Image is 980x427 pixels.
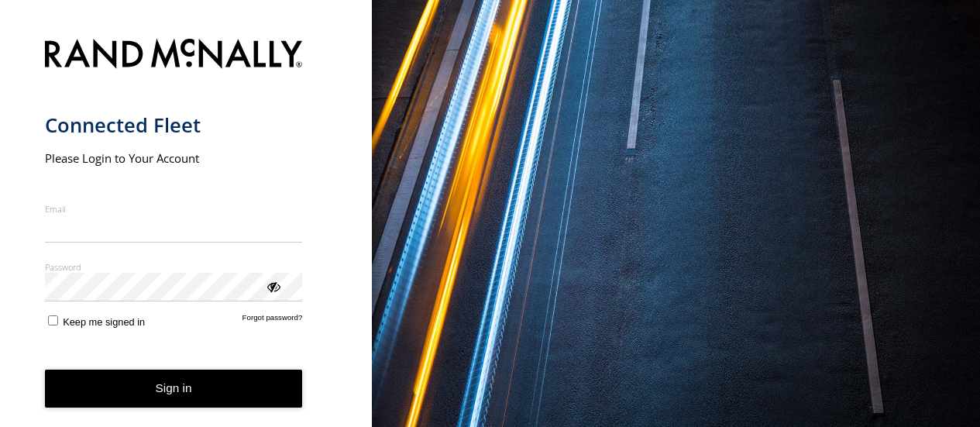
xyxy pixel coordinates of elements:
[242,313,303,328] a: Forgot password?
[45,261,303,273] label: Password
[45,370,303,408] button: Sign in
[48,315,58,325] input: Keep me signed in
[45,112,303,138] h1: Connected Fleet
[265,278,280,294] div: ViewPassword
[45,150,303,166] h2: Please Login to Your Account
[45,203,303,215] label: Email
[63,316,145,328] span: Keep me signed in
[45,36,303,75] img: Rand McNally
